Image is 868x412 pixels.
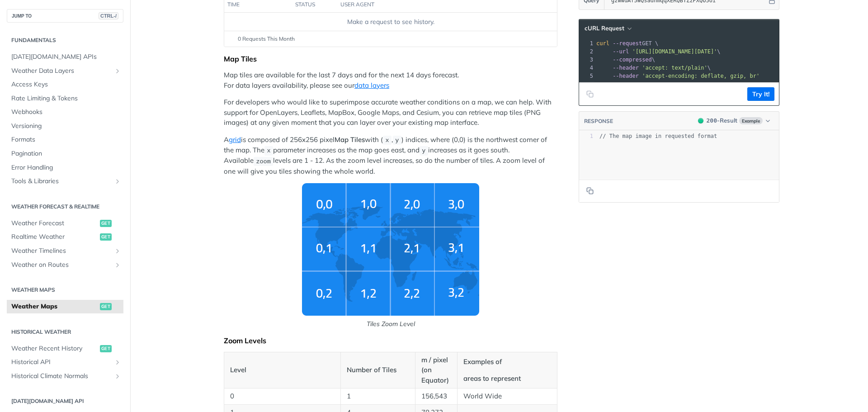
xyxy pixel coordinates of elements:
[581,24,634,33] button: cURL Request
[7,36,123,44] h2: Fundamentals
[114,67,121,75] button: Show subpages for Weather Data Layers
[7,203,123,211] h2: Weather Forecast & realtime
[100,345,112,352] span: get
[7,119,123,133] a: Versioning
[11,135,121,144] span: Formats
[613,40,642,47] span: --request
[99,12,118,19] span: CTRL-/
[7,161,123,175] a: Error Handling
[11,177,112,186] span: Tools & Libraries
[584,117,613,126] button: RESPONSE
[224,70,557,90] p: Map tiles are available for the last 7 days and for the next 14 days forecast. For data layers av...
[463,391,551,402] p: World Wide
[114,178,121,185] button: Show subpages for Tools & Libraries
[11,232,98,242] span: Realtime Weather
[7,9,123,23] button: JUMP TOCTRL-/
[224,183,557,329] span: Tiles Zoom Level
[7,258,123,272] a: Weather on RoutesShow subpages for Weather on Routes
[7,244,123,258] a: Weather TimelinesShow subpages for Weather Timelines
[256,158,270,165] span: zoom
[584,87,596,101] button: Copy to clipboard
[7,369,123,383] a: Historical Climate NormalsShow subpages for Historical Climate Normals
[579,72,594,80] div: 5
[7,50,123,64] a: [DATE][DOMAIN_NAME] APIs
[11,358,112,367] span: Historical API
[11,372,112,381] span: Historical Climate Normals
[11,163,121,172] span: Error Handling
[584,184,596,198] button: Copy to clipboard
[7,286,123,294] h2: Weather Maps
[7,92,123,105] a: Rate Limiting & Tokens
[267,147,270,154] span: x
[579,47,594,56] div: 2
[224,54,557,63] div: Map Tiles
[114,261,121,269] button: Show subpages for Weather on Routes
[7,355,123,369] a: Historical APIShow subpages for Historical API
[11,344,98,353] span: Weather Recent History
[224,336,557,345] div: Zoom Levels
[642,65,708,71] span: 'accept: text/plain'
[230,365,335,375] p: Level
[230,391,335,402] p: 0
[707,117,717,124] span: 200
[632,48,717,55] span: '[URL][DOMAIN_NAME][DATE]'
[596,57,655,63] span: \
[395,137,399,144] span: y
[7,105,123,119] a: Webhooks
[11,149,121,158] span: Pagination
[100,303,112,310] span: get
[228,17,553,27] div: Make a request to see history.
[11,302,98,311] span: Weather Maps
[11,52,121,62] span: [DATE][DOMAIN_NAME] APIs
[7,217,123,230] a: Weather Forecastget
[421,355,451,386] p: m / pixel (on Equator)
[354,81,389,90] a: data layers
[747,87,774,101] button: Try It!
[302,183,479,316] img: weather-grid-map.png
[579,56,594,64] div: 3
[7,230,123,244] a: Realtime Weatherget
[11,219,98,228] span: Weather Forecast
[7,133,123,147] a: Formats
[579,64,594,72] div: 4
[596,40,609,47] span: curl
[7,175,123,188] a: Tools & LibrariesShow subpages for Tools & Libraries
[11,66,112,76] span: Weather Data Layers
[707,116,737,125] div: - Result
[579,133,593,140] div: 1
[698,118,703,123] span: 200
[7,78,123,91] a: Access Keys
[613,65,639,71] span: --header
[7,342,123,355] a: Weather Recent Historyget
[11,80,121,89] span: Access Keys
[11,94,121,103] span: Rate Limiting & Tokens
[100,220,112,227] span: get
[463,357,551,367] p: Examples of
[347,391,409,402] p: 1
[11,122,121,131] span: Versioning
[7,328,123,336] h2: Historical Weather
[421,391,451,402] p: 156,543
[585,24,624,32] span: cURL Request
[739,117,763,124] span: Example
[224,319,557,329] p: Tiles Zoom Level
[385,137,389,144] span: x
[347,365,409,375] p: Number of Tiles
[7,397,123,405] h2: [DATE][DOMAIN_NAME] API
[7,64,123,78] a: Weather Data LayersShow subpages for Weather Data Layers
[613,73,639,79] span: --header
[596,48,721,55] span: \
[335,135,365,144] strong: Map Tiles
[7,147,123,161] a: Pagination
[11,108,121,117] span: Webhooks
[596,65,711,71] span: \
[229,135,241,144] a: grid
[596,40,658,47] span: GET \
[693,116,774,125] button: 200200-ResultExample
[11,246,112,256] span: Weather Timelines
[224,97,557,128] p: For developers who would like to superimpose accurate weather conditions on a map, we can help. W...
[7,300,123,313] a: Weather Mapsget
[599,133,717,139] span: // The map image in requested format
[613,57,652,63] span: --compressed
[422,147,425,154] span: y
